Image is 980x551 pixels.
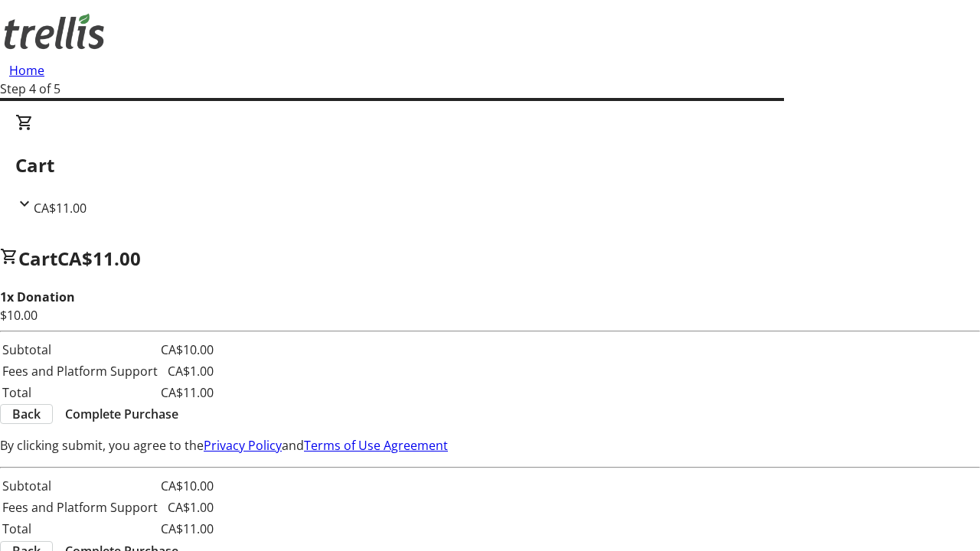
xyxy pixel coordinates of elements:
span: Cart [18,246,57,271]
td: Total [2,519,158,539]
span: CA$11.00 [57,246,141,271]
td: CA$1.00 [160,361,214,381]
td: Subtotal [2,476,158,496]
td: CA$1.00 [160,497,214,517]
td: CA$11.00 [160,519,214,539]
td: CA$10.00 [160,340,214,360]
td: Fees and Platform Support [2,361,158,381]
h2: Cart [15,152,965,179]
a: Privacy Policy [204,437,282,454]
span: Back [12,405,41,423]
span: CA$11.00 [34,200,87,217]
td: Total [2,383,158,403]
button: Complete Purchase [53,405,191,423]
a: Terms of Use Agreement [304,437,448,454]
td: Fees and Platform Support [2,497,158,517]
td: CA$10.00 [160,476,214,496]
div: CartCA$11.00 [15,113,965,217]
span: Complete Purchase [65,405,178,423]
td: CA$11.00 [160,383,214,403]
td: Subtotal [2,340,158,360]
